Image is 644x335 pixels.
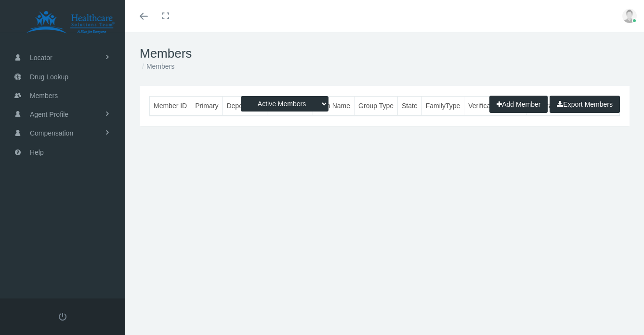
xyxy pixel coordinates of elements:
[30,49,53,67] span: Locator
[13,11,128,35] img: HEALTHCARE SOLUTIONS TEAM, LLC
[355,97,398,115] th: Group Type
[421,97,464,115] th: FamilyType
[150,97,191,115] th: Member ID
[30,68,68,86] span: Drug Lookup
[191,97,223,115] th: Primary
[313,97,354,115] th: Plan Name
[140,46,630,61] h1: Members
[622,9,637,23] img: user-placeholder.jpg
[30,143,44,161] span: Help
[30,87,58,105] span: Members
[140,61,174,72] li: Members
[464,97,526,115] th: Verification Status
[30,105,68,124] span: Agent Profile
[397,97,421,115] th: State
[550,96,620,113] button: Export Members
[30,124,73,142] span: Compensation
[223,97,267,115] th: Dependents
